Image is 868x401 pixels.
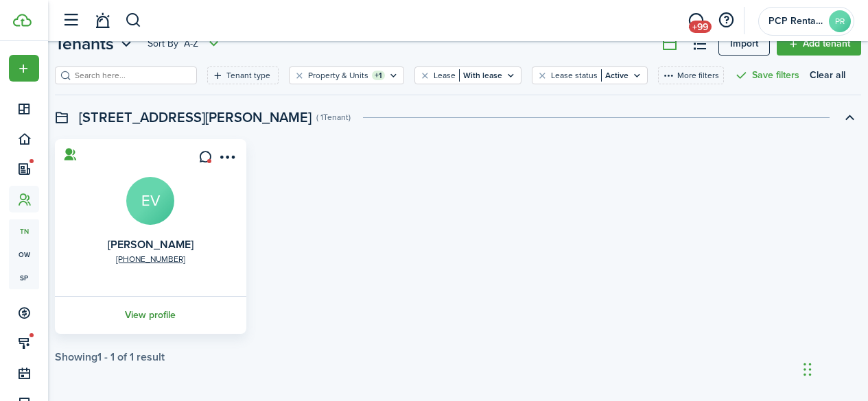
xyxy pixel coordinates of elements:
button: Tenants [55,32,135,56]
swimlane-subtitle: ( 1 Tenant ) [316,111,351,123]
button: Search [125,9,142,32]
button: Open menu [55,32,135,56]
a: Add tenant [777,32,861,56]
span: PCP Rental Division [769,16,823,26]
filter-tag-counter: +1 [372,71,385,80]
span: Tenants [55,32,114,56]
button: More filters [658,66,724,84]
div: Drag [804,349,812,390]
filter-tag: Open filter [532,66,648,84]
a: sp [9,266,39,289]
filter-tag-label: Tenant type [226,69,270,82]
filter-tag: Open filter [289,66,404,84]
button: Toggle accordion [838,106,861,129]
button: Save filters [734,66,799,84]
button: Open menu [148,36,222,52]
iframe: Chat Widget [799,335,868,401]
filter-tag-value: With lease [459,69,502,82]
filter-tag: Open filter [414,66,521,84]
button: Open sidebar [58,8,84,34]
button: Clear all [810,66,845,84]
button: Open menu [9,55,39,82]
a: [PHONE_NUMBER] [116,253,185,265]
button: Open menu [216,150,238,169]
button: Sort byA-Z [148,36,222,52]
button: Clear filter [537,70,548,81]
pagination-page-total: 1 - 1 of 1 [97,349,134,365]
avatar-text: PR [829,10,851,32]
filter-tag-label: Lease [434,69,456,82]
filter-tag-label: Property & Units [308,69,368,82]
a: Import [718,32,770,56]
input: Search here... [71,69,192,82]
a: Notifications [89,3,115,38]
swimlane-title: [STREET_ADDRESS][PERSON_NAME] [79,107,312,127]
filter-tag: Open filter [207,66,279,84]
a: [PERSON_NAME] [108,236,193,252]
button: Clear filter [419,70,431,81]
a: View profile [53,296,248,334]
span: A-Z [184,37,198,51]
a: EV [126,177,174,225]
div: Showing result [55,351,165,363]
button: Clear filter [294,70,305,81]
a: Messaging [683,3,709,38]
span: +99 [689,21,712,33]
filter-tag-label: Lease status [551,69,598,82]
span: Sort by [148,37,184,51]
tenant-list-swimlane-item: Toggle accordion [55,139,861,363]
a: ow [9,243,39,266]
button: Open resource center [714,9,738,32]
img: TenantCloud [13,14,32,27]
filter-tag-value: Active [601,69,629,82]
a: tn [9,219,39,243]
